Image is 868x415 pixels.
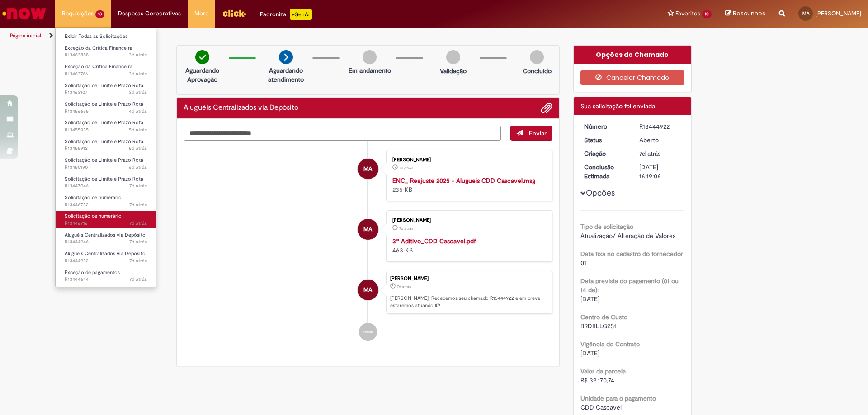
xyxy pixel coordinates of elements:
[279,50,293,64] img: arrow-next.png
[129,220,147,227] span: 7d atrás
[580,403,622,411] span: CDD Cascavel
[675,9,700,18] span: Favoritos
[56,211,156,228] a: Aberto R13446716 : Solicitação de numerário
[397,284,411,289] span: 7d atrás
[184,104,298,112] h2: Aluguéis Centralizados via Depósito Histórico de tíquete
[580,250,683,258] b: Data fixa no cadastro do fornecedor
[529,129,547,137] span: Enviar
[580,340,640,348] b: Vigência do Contrato
[129,238,147,245] span: 7d atrás
[55,27,156,287] ul: Requisições
[95,10,104,18] span: 13
[580,322,616,330] span: BRD8LLG2S1
[56,249,156,266] a: Aberto R13444922 : Aluguéis Centralizados via Depósito
[184,141,552,350] ul: Histórico de tíquete
[639,135,681,145] div: Aberto
[65,126,147,134] span: R13455935
[118,9,181,18] span: Despesas Corporativas
[129,164,147,171] span: 6d atrás
[184,271,552,314] li: Marcele Cristine Assis
[580,367,626,375] b: Valor da parcela
[129,182,147,189] span: 7d atrás
[62,9,94,18] span: Requisições
[65,213,122,219] span: Solicitação de numerário
[184,126,501,141] textarea: Digite sua mensagem aqui...
[56,137,156,154] a: Aberto R13455912 : Solicitação de Limite e Prazo Rota
[264,66,308,84] p: Aguardando atendimento
[392,176,543,194] div: 235 KB
[358,280,378,300] div: Marcele Cristine Assis
[129,201,147,208] span: 7d atrás
[56,193,156,210] a: Aberto R13446732 : Solicitação de numerário
[577,149,633,158] dt: Criação
[65,176,143,182] span: Solicitação de Limite e Prazo Rota
[65,269,120,276] span: Exceção de pagamentos
[65,82,143,89] span: Solicitação de Limite e Prazo Rota
[639,149,681,158] div: 25/08/2025 15:19:03
[129,257,147,264] span: 7d atrás
[580,232,675,240] span: Atualização/ Alteração de Valores
[65,108,147,115] span: R13456655
[392,237,543,255] div: 463 KB
[802,10,809,16] span: MA
[523,66,552,75] p: Concluído
[65,70,147,78] span: R13463766
[129,70,147,77] time: 29/08/2025 17:21:58
[358,219,378,240] div: Marcele Cristine Assis
[56,81,156,98] a: Aberto R13463107 : Solicitação de Limite e Prazo Rota
[397,284,411,289] time: 25/08/2025 15:19:03
[363,50,377,64] img: img-circle-grey.png
[580,313,627,321] b: Centro de Custo
[65,101,143,107] span: Solicitação de Limite e Prazo Rota
[349,66,391,75] p: Em andamento
[363,158,372,180] span: MA
[392,157,543,163] div: [PERSON_NAME]
[65,182,147,190] span: R13447046
[65,51,147,59] span: R13463888
[56,174,156,191] a: Aberto R13447046 : Solicitação de Limite e Prazo Rota
[399,226,413,231] span: 7d atrás
[580,70,685,85] button: Cancelar Chamado
[541,102,552,114] button: Adicionar anexos
[129,70,147,77] span: 3d atrás
[639,122,681,131] div: R13444922
[390,295,547,309] p: [PERSON_NAME]! Recebemos seu chamado R13444922 e em breve estaremos atuando.
[510,126,552,141] button: Enviar
[129,51,147,58] span: 3d atrás
[129,164,147,171] time: 26/08/2025 18:22:25
[446,50,460,64] img: img-circle-grey.png
[580,394,656,402] b: Unidade para o pagamento
[129,201,147,208] time: 26/08/2025 08:42:22
[580,376,614,384] span: R$ 32.170,74
[392,237,476,245] a: 3º Aditivo_CDD Cascavel.pdf
[56,62,156,79] a: Aberto R13463766 : Exceção da Crítica Financeira
[195,50,209,64] img: check-circle-green.png
[65,45,132,51] span: Exceção da Crítica Financeira
[725,9,765,18] a: Rascunhos
[390,276,547,281] div: [PERSON_NAME]
[129,108,147,115] span: 4d atrás
[290,9,312,20] p: +GenAi
[702,10,712,18] span: 10
[65,119,143,126] span: Solicitação de Limite e Prazo Rota
[530,50,544,64] img: img-circle-grey.png
[65,238,147,246] span: R13444946
[577,163,633,181] dt: Conclusão Estimada
[574,46,692,64] div: Opções do Chamado
[65,194,122,201] span: Solicitação de numerário
[65,220,147,227] span: R13446716
[56,230,156,247] a: Aberto R13444946 : Aluguéis Centralizados via Depósito
[56,43,156,60] a: Aberto R13463888 : Exceção da Crítica Financeira
[1,5,47,23] img: ServiceNow
[639,149,660,158] time: 25/08/2025 15:19:03
[639,149,660,158] span: 7d atrás
[56,155,156,172] a: Aberto R13450190 : Solicitação de Limite e Prazo Rota
[10,32,41,39] a: Página inicial
[580,295,599,303] span: [DATE]
[65,232,146,238] span: Aluguéis Centralizados via Depósito
[392,177,535,185] strong: ENC_ Reajuste 2025 - Alugueis CDD Cascavel.msg
[56,99,156,116] a: Aberto R13456655 : Solicitação de Limite e Prazo Rota
[816,9,861,17] span: [PERSON_NAME]
[580,223,633,231] b: Tipo de solicitação
[56,32,156,42] a: Exibir Todas as Solicitações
